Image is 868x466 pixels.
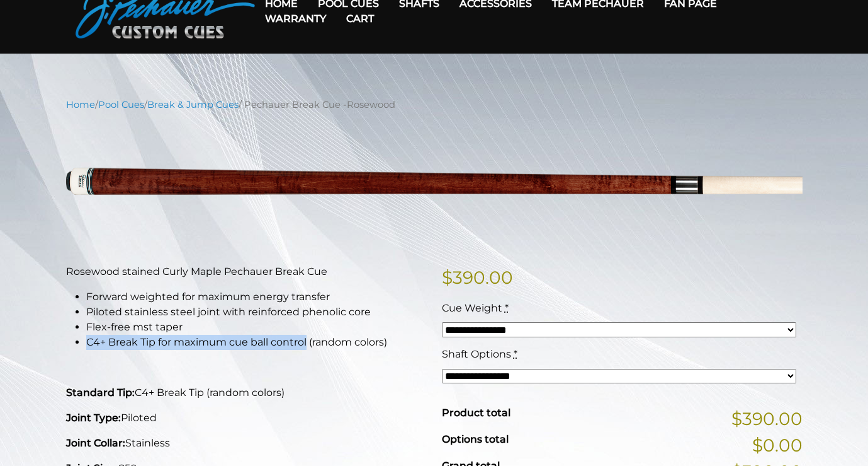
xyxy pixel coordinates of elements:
li: C4+ Break Tip for maximum cue ball control (random colors) [86,335,427,350]
a: Cart [336,3,384,35]
span: $390.00 [731,405,803,432]
a: Warranty [255,3,336,35]
span: $0.00 [752,432,803,458]
li: Piloted stainless steel joint with reinforced phenolic core [86,305,427,320]
abbr: required [514,348,517,360]
span: Options total [442,433,509,445]
a: Pool Cues [98,99,144,110]
abbr: required [505,302,509,314]
span: Product total [442,407,510,419]
li: Forward weighted for maximum energy transfer [86,289,427,305]
strong: Joint Type: [66,412,121,424]
a: Home [66,99,95,110]
nav: Breadcrumb [66,98,803,112]
img: pechauer-break-rosewood-new.png [66,121,803,244]
p: C4+ Break Tip (random colors) [66,385,427,400]
span: $ [442,267,453,288]
bdi: 390.00 [442,267,513,288]
p: Stainless [66,436,427,451]
span: Cue Weight [442,302,502,314]
li: Flex-free mst taper [86,320,427,335]
span: Shaft Options [442,348,511,360]
strong: Standard Tip: [66,387,135,399]
a: Break & Jump Cues [147,99,239,110]
p: Rosewood stained Curly Maple Pechauer Break Cue [66,264,427,279]
p: Piloted [66,411,427,426]
strong: Joint Collar: [66,437,125,449]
